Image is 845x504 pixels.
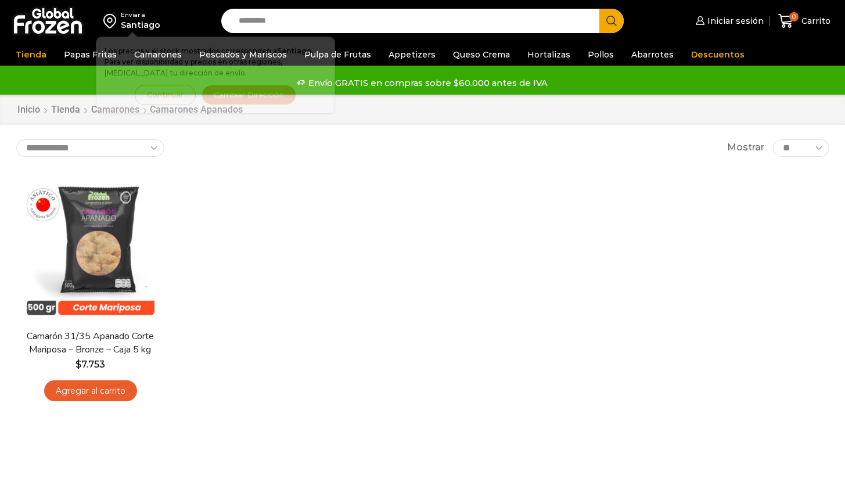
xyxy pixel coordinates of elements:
[789,12,799,21] span: 0
[75,359,81,370] span: $
[277,46,312,55] strong: Santiago
[58,44,123,66] a: Papas Fritas
[23,330,157,357] a: Camarón 31/35 Apanado Corte Mariposa – Bronze – Caja 5 kg
[75,359,105,370] bdi: 7.753
[10,44,52,66] a: Tienda
[121,19,160,31] div: Santiago
[799,15,830,27] span: Carrito
[51,103,81,117] a: Tienda
[17,103,243,117] nav: Breadcrumb
[121,11,160,19] div: Enviar a
[775,8,833,35] a: 0 Carrito
[299,44,377,66] a: Pulpa de Frutas
[202,85,296,105] button: Cambiar Dirección
[582,44,620,66] a: Pollos
[105,45,326,79] p: Los precios y el stock mostrados corresponden a . Para ver disponibilidad y precios en otras regi...
[599,9,624,33] button: Search button
[704,15,764,27] span: Iniciar sesión
[693,9,764,33] a: Iniciar sesión
[685,44,750,66] a: Descuentos
[16,139,164,157] select: Pedido de la tienda
[383,44,441,66] a: Appetizers
[727,141,764,154] span: Mostrar
[625,44,679,66] a: Abarrotes
[135,85,196,105] button: Continuar
[522,44,576,66] a: Hortalizas
[44,380,137,402] a: Agregar al carrito: “Camarón 31/35 Apanado Corte Mariposa - Bronze - Caja 5 kg”
[103,11,121,31] img: address-field-icon.svg
[17,103,41,117] a: Inicio
[447,44,516,66] a: Queso Crema
[91,103,140,117] a: Camarones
